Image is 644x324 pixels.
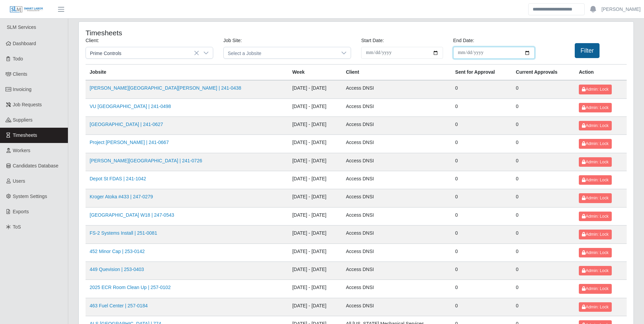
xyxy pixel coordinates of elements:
[288,116,342,134] td: [DATE] - [DATE]
[342,298,451,316] td: Access DNSI
[90,212,174,218] a: [GEOGRAPHIC_DATA] W18 | 247-0543
[512,189,575,207] td: 0
[451,226,512,244] td: 0
[342,189,451,207] td: Access DNSI
[512,98,575,116] td: 0
[512,171,575,189] td: 0
[582,141,608,146] span: Admin: Lock
[90,158,202,163] a: [PERSON_NAME][GEOGRAPHIC_DATA] | 241-0726
[90,122,163,127] a: [GEOGRAPHIC_DATA] | 241-0627
[512,207,575,225] td: 0
[288,80,342,98] td: [DATE] - [DATE]
[582,105,608,110] span: Admin: Lock
[13,117,33,123] span: Suppliers
[512,80,575,98] td: 0
[582,178,608,182] span: Admin: Lock
[13,209,29,214] span: Exports
[13,102,42,107] span: Job Requests
[13,132,37,138] span: Timesheets
[451,65,512,80] th: Sent for Approval
[90,285,171,290] a: 2025 ECR Room Clean Up | 257-0102
[288,135,342,153] td: [DATE] - [DATE]
[575,43,600,58] button: Filter
[288,98,342,116] td: [DATE] - [DATE]
[342,171,451,189] td: Access DNSI
[512,298,575,316] td: 0
[451,189,512,207] td: 0
[579,248,611,257] button: Admin: Lock
[90,194,153,199] a: Kroger Atoka #433 | 247-0279
[342,262,451,280] td: Access DNSI
[579,85,611,94] button: Admin: Lock
[13,163,59,168] span: Candidates Database
[13,194,47,199] span: System Settings
[13,87,32,92] span: Invoicing
[582,232,608,237] span: Admin: Lock
[90,176,146,181] a: Depot St FDAS | 241-1042
[451,135,512,153] td: 0
[579,103,611,112] button: Admin: Lock
[582,286,608,291] span: Admin: Lock
[288,65,342,80] th: Week
[361,37,384,44] label: Start Date:
[86,37,99,44] label: Client:
[512,135,575,153] td: 0
[579,139,611,148] button: Admin: Lock
[579,284,611,293] button: Admin: Lock
[90,104,171,109] a: VU [GEOGRAPHIC_DATA] | 241-0498
[86,65,288,80] th: Jobsite
[90,249,145,254] a: 452 Minor Cap | 253-0142
[579,157,611,167] button: Admin: Lock
[224,47,337,58] span: Select a Jobsite
[582,160,608,164] span: Admin: Lock
[7,24,36,30] span: SLM Services
[582,268,608,273] span: Admin: Lock
[342,65,451,80] th: Client
[453,37,474,44] label: End Date:
[579,193,611,203] button: Admin: Lock
[86,47,199,58] span: Prime Controls
[579,175,611,185] button: Admin: Lock
[582,250,608,255] span: Admin: Lock
[451,80,512,98] td: 0
[13,178,25,184] span: Users
[582,305,608,309] span: Admin: Lock
[223,37,242,44] label: Job Site:
[10,6,43,13] img: SLM Logo
[288,171,342,189] td: [DATE] - [DATE]
[288,226,342,244] td: [DATE] - [DATE]
[582,196,608,200] span: Admin: Lock
[342,80,451,98] td: Access DNSI
[579,230,611,239] button: Admin: Lock
[13,148,31,153] span: Workers
[288,244,342,262] td: [DATE] - [DATE]
[512,244,575,262] td: 0
[582,214,608,219] span: Admin: Lock
[342,153,451,171] td: Access DNSI
[512,116,575,134] td: 0
[90,140,169,145] a: Project [PERSON_NAME] | 241-0667
[86,29,305,37] h4: Timesheets
[342,244,451,262] td: Access DNSI
[512,262,575,280] td: 0
[90,230,157,236] a: FS-2 Systems Install | 251-0081
[579,121,611,130] button: Admin: Lock
[512,280,575,298] td: 0
[451,98,512,116] td: 0
[288,207,342,225] td: [DATE] - [DATE]
[602,6,641,13] a: [PERSON_NAME]
[579,302,611,312] button: Admin: Lock
[13,71,27,77] span: Clients
[90,303,148,308] a: 463 Fuel Center | 257-0184
[451,280,512,298] td: 0
[512,226,575,244] td: 0
[13,41,36,46] span: Dashboard
[342,98,451,116] td: Access DNSI
[451,262,512,280] td: 0
[579,212,611,221] button: Admin: Lock
[528,3,585,15] input: Search
[512,153,575,171] td: 0
[342,226,451,244] td: Access DNSI
[288,298,342,316] td: [DATE] - [DATE]
[13,56,23,61] span: Todo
